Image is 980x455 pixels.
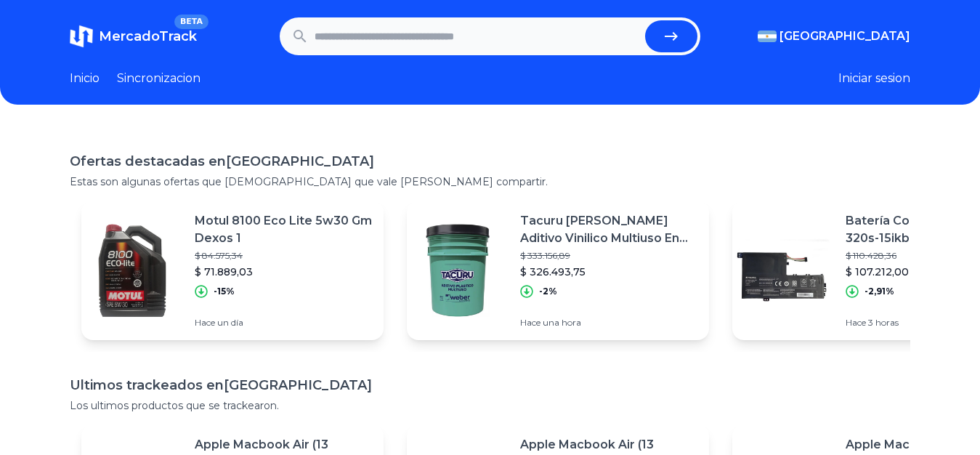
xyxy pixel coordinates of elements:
p: $ 326.493,75 [520,265,697,279]
p: Los ultimos productos que se trackearon. [70,398,910,413]
p: -2,91% [864,286,894,297]
button: Iniciar sesion [838,70,910,87]
button: [GEOGRAPHIC_DATA] [758,28,910,45]
p: Estas son algunas ofertas que [DEMOGRAPHIC_DATA] que vale [PERSON_NAME] compartir. [70,174,910,189]
p: Motul 8100 Eco Lite 5w30 Gm Dexos 1 [195,212,372,247]
img: Featured image [407,220,509,321]
h1: Ultimos trackeados en [GEOGRAPHIC_DATA] [70,375,910,395]
h1: Ofertas destacadas en [GEOGRAPHIC_DATA] [70,151,910,172]
img: Argentina [758,31,777,42]
span: MercadoTrack [99,28,197,44]
span: [GEOGRAPHIC_DATA] [779,28,910,45]
p: -15% [214,286,235,297]
a: Sincronizacion [117,70,201,87]
img: Featured image [81,220,183,321]
p: -2% [539,286,557,297]
p: Hace una hora [520,317,697,329]
p: $ 71.889,03 [195,265,372,279]
a: Featured imageTacuru [PERSON_NAME] Aditivo Vinilico Multiuso En Balde X 20 Litros$ 333.156,89$ 32... [407,201,709,340]
a: Featured imageMotul 8100 Eco Lite 5w30 Gm Dexos 1$ 84.575,34$ 71.889,03-15%Hace un día [81,201,384,340]
span: BETA [174,15,208,29]
p: Tacuru [PERSON_NAME] Aditivo Vinilico Multiuso En Balde X 20 Litros [520,212,697,247]
a: MercadoTrackBETA [70,25,197,48]
p: Hace un día [195,317,372,329]
img: Featured image [732,220,834,321]
a: Inicio [70,70,100,87]
img: MercadoTrack [70,25,93,48]
p: $ 333.156,89 [520,250,697,262]
p: $ 84.575,34 [195,250,372,262]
